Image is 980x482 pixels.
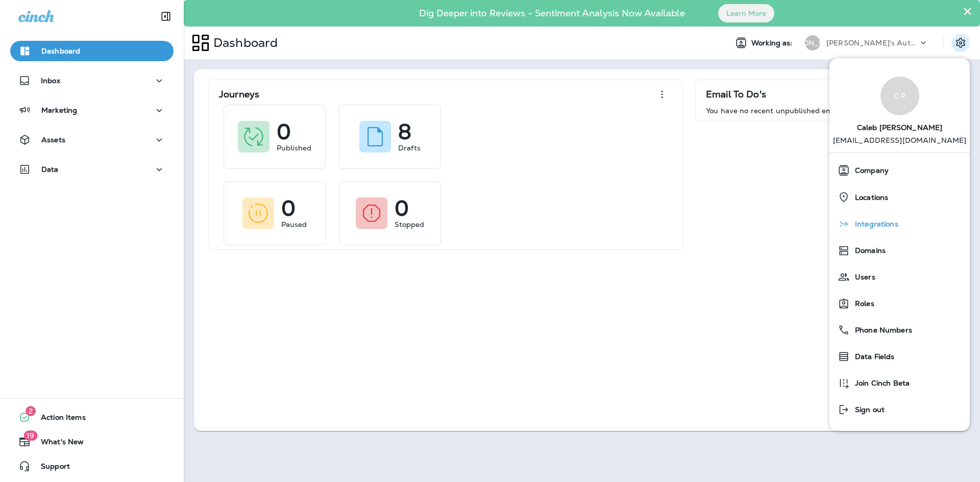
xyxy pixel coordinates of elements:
button: Roles [829,290,970,317]
button: Dashboard [10,41,174,61]
span: Users [850,273,875,282]
p: Dashboard [41,47,80,55]
span: Roles [850,299,874,308]
a: Integrations [834,214,966,234]
p: Marketing [41,106,77,114]
button: Settings [951,34,970,52]
p: 0 [277,126,291,137]
button: Sign out [829,396,970,423]
span: Working as: [751,39,795,47]
p: 0 [395,203,409,213]
p: [PERSON_NAME]'s Auto & Tire [826,39,918,47]
button: Phone Numbers [829,317,970,343]
a: Locations [834,187,966,208]
span: Data Fields [850,352,895,361]
span: Integrations [850,220,898,229]
span: Action Items [31,413,86,425]
button: Data Fields [829,343,970,370]
span: Support [31,462,70,474]
p: Dashboard [209,35,278,50]
p: Inbox [41,77,60,85]
span: Locations [850,193,888,202]
button: Marketing [10,100,174,120]
span: What's New [31,438,84,450]
p: Journeys [219,89,259,99]
button: Assets [10,130,174,150]
button: Company [829,157,970,184]
button: Locations [829,184,970,211]
span: Phone Numbers [850,326,912,335]
p: Email To Do's [706,89,766,99]
a: Data Fields [834,346,966,367]
button: Support [10,456,174,476]
p: Stopped [395,219,425,230]
span: Company [850,166,889,175]
p: Dig Deeper into Reviews - Sentiment Analysis Now Available [389,12,715,15]
button: Inbox [10,70,174,91]
p: 0 [281,203,296,213]
p: 8 [398,126,411,137]
button: Close [963,3,972,19]
p: Assets [41,136,65,144]
button: Join Cinch Beta [829,370,970,396]
span: Join Cinch Beta [850,379,910,388]
span: 19 [23,430,37,441]
a: Company [834,160,966,181]
button: Learn More [718,4,774,22]
button: Domains [829,237,970,264]
span: Sign out [850,405,885,414]
p: Drafts [398,143,421,153]
span: 2 [26,406,36,416]
p: Paused [281,219,307,230]
button: Collapse Sidebar [152,6,180,27]
button: Users [829,264,970,290]
a: Users [834,267,966,287]
p: Data [41,165,59,173]
a: Phone Numbers [834,320,966,340]
div: [PERSON_NAME] [805,35,820,50]
button: 2Action Items [10,407,174,427]
p: You have no recent unpublished email templates. Good job! [706,107,916,115]
a: C PCaleb [PERSON_NAME] [EMAIL_ADDRESS][DOMAIN_NAME] [829,66,970,153]
a: Domains [834,240,966,261]
span: Caleb [PERSON_NAME] [857,115,943,136]
p: [EMAIL_ADDRESS][DOMAIN_NAME] [833,136,967,153]
span: Domains [850,246,886,255]
a: Roles [834,293,966,314]
button: Data [10,159,174,180]
div: C P [880,77,919,115]
button: Integrations [829,211,970,237]
p: Published [277,143,311,153]
button: 19What's New [10,432,174,452]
